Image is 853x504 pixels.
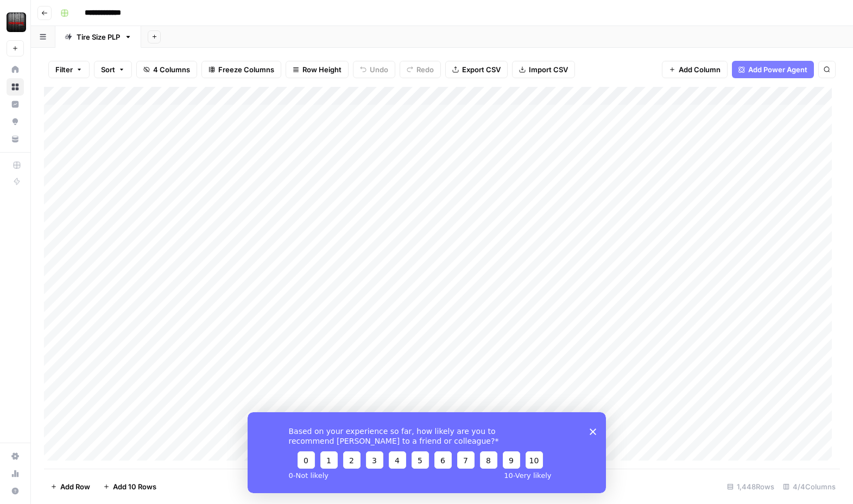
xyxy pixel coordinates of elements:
[462,64,501,75] span: Export CSV
[7,113,24,130] a: Opportunities
[302,64,342,75] span: Row Height
[60,481,90,492] span: Add Row
[113,481,156,492] span: Add 10 Rows
[779,478,840,495] div: 4/4 Columns
[7,78,24,96] a: Browse
[370,64,388,75] span: Undo
[7,448,24,465] a: Settings
[286,61,349,78] button: Row Height
[679,64,721,75] span: Add Column
[55,64,73,75] span: Filter
[7,465,24,482] a: Usage
[748,64,807,75] span: Add Power Agent
[512,61,575,78] button: Import CSV
[7,130,24,148] a: Your Data
[353,61,395,78] button: Undo
[218,64,274,75] span: Freeze Columns
[94,61,132,78] button: Sort
[400,61,441,78] button: Redo
[7,12,26,32] img: Tire Rack Logo
[201,61,281,78] button: Freeze Columns
[7,61,24,78] a: Home
[97,478,163,495] button: Add 10 Rows
[77,31,120,42] div: Tire Size PLP
[416,64,434,75] span: Redo
[136,61,197,78] button: 4 Columns
[248,412,606,493] iframe: Survey from AirOps
[55,26,141,48] a: Tire Size PLP
[529,64,568,75] span: Import CSV
[732,61,814,78] button: Add Power Agent
[723,478,779,495] div: 1,448 Rows
[7,9,24,36] button: Workspace: Tire Rack
[48,61,90,78] button: Filter
[662,61,728,78] button: Add Column
[445,61,508,78] button: Export CSV
[101,64,115,75] span: Sort
[7,482,24,500] button: Help + Support
[7,96,24,113] a: Insights
[153,64,190,75] span: 4 Columns
[44,478,97,495] button: Add Row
